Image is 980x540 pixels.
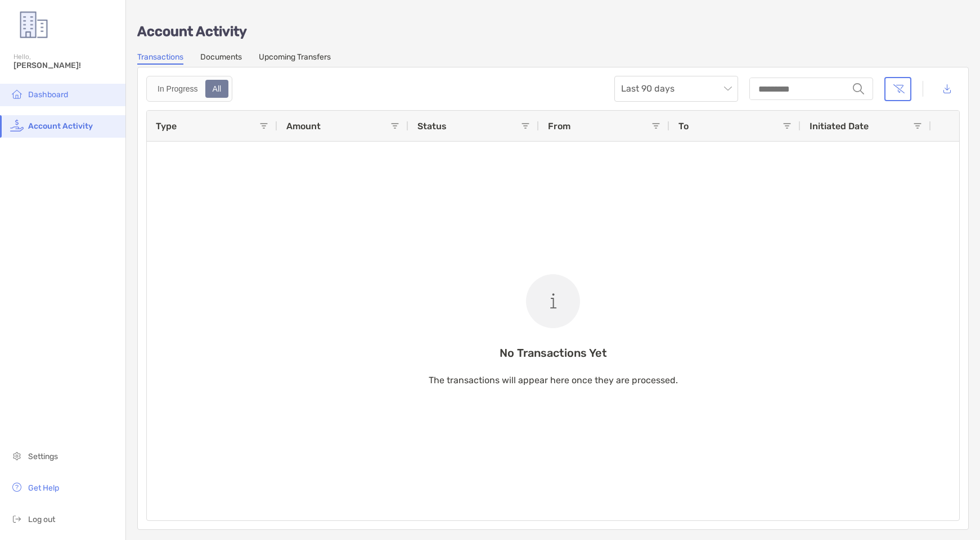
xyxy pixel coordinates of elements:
[137,52,183,65] a: Transactions
[884,77,911,101] button: Clear filters
[200,52,242,65] a: Documents
[146,76,232,102] div: segmented control
[151,81,204,97] div: In Progress
[259,52,331,65] a: Upcoming Transfers
[137,25,969,39] p: Account Activity
[10,119,24,132] img: activity icon
[28,483,59,493] span: Get Help
[429,373,678,387] p: The transactions will appear here once they are processed.
[14,4,54,45] img: Zoe Logo
[28,452,58,461] span: Settings
[429,346,678,360] p: No Transactions Yet
[10,87,24,101] img: household icon
[10,512,24,525] img: logout icon
[28,515,55,524] span: Log out
[621,76,731,101] span: Last 90 days
[28,121,93,131] span: Account Activity
[28,90,68,99] span: Dashboard
[206,81,228,97] div: All
[10,480,24,494] img: get-help icon
[853,83,864,94] img: input icon
[10,449,24,462] img: settings icon
[14,61,119,70] span: [PERSON_NAME]!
